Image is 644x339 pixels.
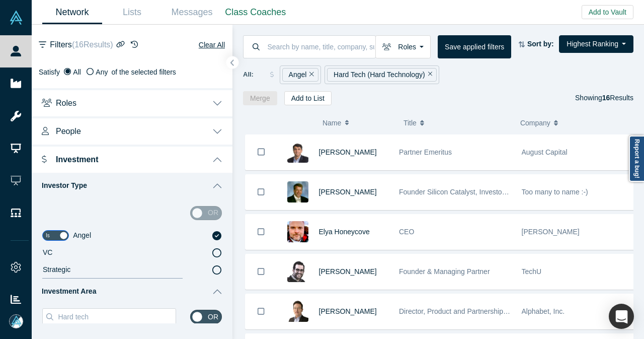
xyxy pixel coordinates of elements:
[522,148,568,156] span: August Capital
[520,112,626,133] button: Company
[323,112,393,133] button: Name
[520,112,550,133] span: Company
[319,228,370,236] a: Elya Honeycove
[319,267,377,276] a: [PERSON_NAME]
[399,148,452,156] span: Partner Emeritus
[246,254,277,289] button: Bookmark
[287,142,308,163] img: Vivek Mehra's Profile Image
[243,91,277,105] button: Merge
[404,112,417,133] span: Title
[43,248,52,256] span: VC
[246,294,277,329] button: Bookmark
[32,145,232,173] button: Investment
[43,265,70,274] span: Strategic
[96,68,108,76] span: Any
[57,310,176,323] input: Search Investment Area
[287,301,308,322] img: Matthias Tan's Profile Image
[306,69,314,81] button: Remove Filter
[399,307,534,315] span: Director, Product and Partnerships at [URL]
[39,67,225,78] div: Satisfy of the selected filters
[73,68,81,76] span: All
[399,188,557,196] span: Founder Silicon Catalyst, Investor Sand Hill Angels
[284,91,332,105] button: Add to List
[72,40,113,49] span: ( 16 Results)
[287,181,308,202] img: Rick Lazansky's Profile Image
[522,307,565,315] span: Alphabet, Inc.
[327,68,437,82] div: Hard Tech (Hard Technology)
[42,181,87,190] span: Investor Type
[42,287,96,296] span: Investment Area
[32,88,232,116] button: Roles
[246,215,277,249] button: Bookmark
[56,126,81,136] span: People
[399,228,414,236] span: CEO
[323,112,341,133] span: Name
[319,188,377,196] a: [PERSON_NAME]
[522,188,588,196] span: Too many to name :-)
[375,35,431,58] button: Roles
[319,148,377,156] a: [PERSON_NAME]
[527,40,554,48] strong: Sort by:
[102,1,162,24] a: Lists
[56,98,76,108] span: Roles
[399,267,490,276] span: Founder & Managing Partner
[73,231,91,239] span: Angel
[559,35,633,53] button: Highest Ranking
[282,68,318,82] div: Angel
[9,314,23,328] img: Mia Scott's Account
[246,134,277,170] button: Bookmark
[9,11,23,25] img: Alchemist Vault Logo
[246,175,277,210] button: Bookmark
[602,94,610,102] strong: 16
[32,173,232,199] button: Investor Type
[575,91,633,105] div: Showing
[582,5,633,19] button: Add to Vault
[425,69,433,81] button: Remove Filter
[267,35,375,58] input: Search by name, title, company, summary, expertise, investment criteria or topics of focus
[287,261,308,282] img: Natanel Barookhian's Profile Image
[629,135,644,182] a: Report a bug!
[243,70,254,80] span: All:
[522,228,580,236] span: [PERSON_NAME]
[287,221,308,242] img: Elya Honeycove's Profile Image
[522,267,542,276] span: TechU
[438,35,511,58] button: Save applied filters
[198,39,225,51] button: Clear All
[404,112,510,133] button: Title
[319,307,377,315] a: [PERSON_NAME]
[32,116,232,145] button: People
[42,1,102,24] a: Network
[56,155,98,164] span: Investment
[32,279,232,305] button: Investment Area
[602,94,633,102] span: Results
[162,1,222,24] a: Messages
[222,1,289,24] a: Class Coaches
[50,39,113,51] span: Filters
